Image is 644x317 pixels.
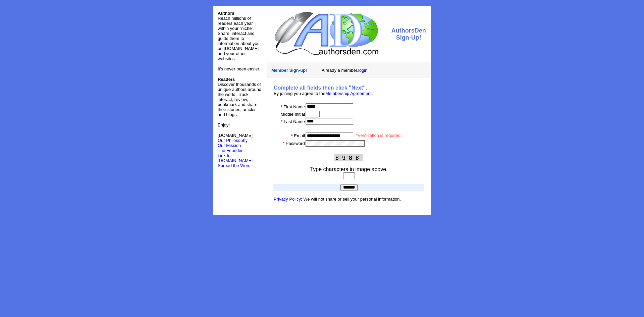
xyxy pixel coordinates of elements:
[274,91,373,96] font: By joining you agree to the .
[274,197,401,202] font: : We will not share or sell your personal information.
[286,141,305,146] font: Password
[218,16,260,61] font: Reach millions of readers each year within your "niche". Share, interact and guide them to inform...
[356,133,402,138] font: *Verification is required.
[334,154,363,161] img: This Is CAPTCHA Image
[284,119,305,124] font: Last Name
[358,68,369,73] a: login!
[218,11,234,16] font: Authors
[281,112,305,117] font: Middle Initial
[294,133,305,138] font: Email
[218,148,243,153] a: The Founder
[218,77,235,82] b: Readers
[271,68,307,73] font: Member Sign-up!
[218,153,253,163] a: Link to [DOMAIN_NAME]
[322,68,369,73] font: Already a member,
[218,162,251,168] a: Spread the Word
[218,133,253,143] font: [DOMAIN_NAME]
[274,197,301,202] a: Privacy Policy
[274,85,367,91] b: Complete all fields then click "Next".
[218,138,248,143] a: Our Philosophy
[218,122,230,127] font: Enjoy!
[218,77,261,117] font: Discover thousands of unique authors around the world. Track, interact, review, bookmark and shar...
[283,104,305,109] font: First Name
[218,66,260,71] font: It's never been easier.
[325,91,372,96] a: Membership Agreement
[218,143,241,148] a: Our Mission
[218,163,251,168] font: Spread the Word
[391,27,426,41] font: AuthorsDen Sign-Up!
[310,166,387,172] font: Type characters in image above.
[273,11,379,56] img: logo.jpg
